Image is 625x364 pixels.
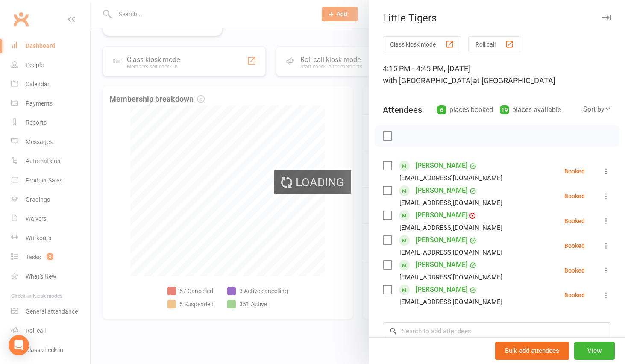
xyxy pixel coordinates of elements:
button: Class kiosk mode [383,36,461,52]
a: [PERSON_NAME] [416,159,467,173]
div: Booked [564,267,585,273]
div: Booked [564,218,585,224]
a: [PERSON_NAME] [416,184,467,197]
span: with [GEOGRAPHIC_DATA] [383,76,473,85]
div: Booked [564,292,585,298]
a: [PERSON_NAME] [416,283,467,296]
button: Roll call [468,36,521,52]
div: Little Tigers [369,12,625,24]
div: Sort by [583,104,611,115]
div: [EMAIL_ADDRESS][DOMAIN_NAME] [399,222,502,233]
div: Open Intercom Messenger [9,335,29,355]
a: [PERSON_NAME] [416,208,467,222]
div: Booked [564,243,585,249]
div: Booked [564,168,585,174]
div: 6 [437,105,446,114]
span: at [GEOGRAPHIC_DATA] [473,76,555,85]
input: Search to add attendees [383,322,611,340]
div: places available [500,104,561,116]
button: Bulk add attendees [495,342,569,360]
a: [PERSON_NAME] [416,233,467,247]
div: [EMAIL_ADDRESS][DOMAIN_NAME] [399,197,502,208]
div: [EMAIL_ADDRESS][DOMAIN_NAME] [399,173,502,184]
div: [EMAIL_ADDRESS][DOMAIN_NAME] [399,296,502,308]
div: 19 [500,105,509,114]
button: View [574,342,615,360]
div: Attendees [383,104,422,116]
a: [PERSON_NAME] [416,258,467,272]
div: places booked [437,104,493,116]
div: [EMAIL_ADDRESS][DOMAIN_NAME] [399,247,502,258]
div: 4:15 PM - 4:45 PM, [DATE] [383,63,611,87]
div: Booked [564,193,585,199]
div: [EMAIL_ADDRESS][DOMAIN_NAME] [399,272,502,283]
